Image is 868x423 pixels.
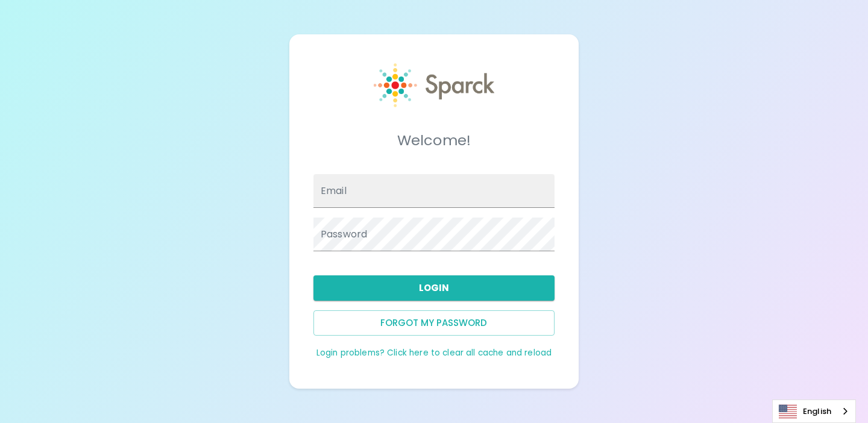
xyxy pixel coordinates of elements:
[773,400,855,422] a: English
[772,399,856,423] div: Language
[374,63,494,107] img: Sparck logo
[772,399,856,423] aside: Language selected: English
[313,310,555,336] button: Forgot my password
[316,347,552,359] a: Login problems? Click here to clear all cache and reload
[313,275,555,301] button: Login
[313,131,555,150] h5: Welcome!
